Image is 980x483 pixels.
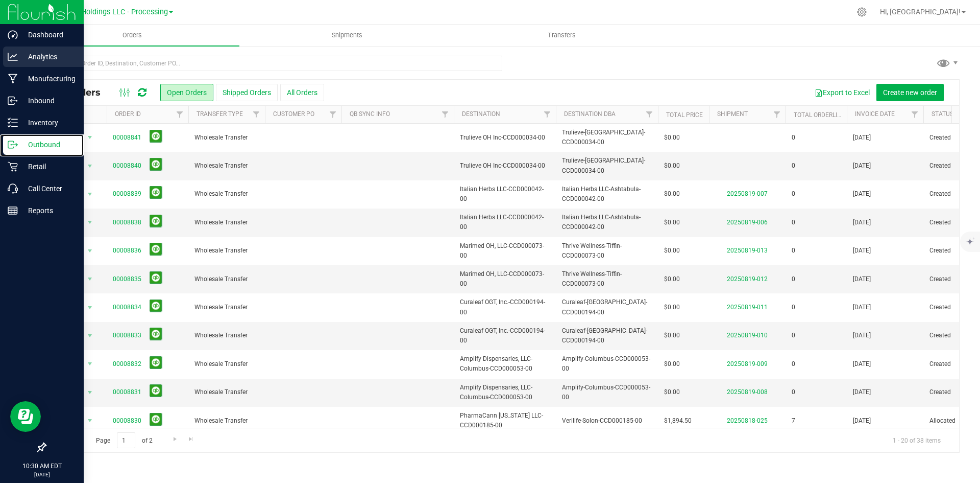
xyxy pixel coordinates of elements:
[664,387,680,397] span: $0.00
[792,303,795,312] span: 0
[664,331,680,340] span: $0.00
[853,246,871,256] span: [DATE]
[564,110,616,118] a: Destination DBA
[45,56,502,71] input: Search Order ID, Destination, Customer PO...
[35,8,168,16] span: Riviera Creek Holdings LLC - Processing
[460,133,550,143] span: Trulieve OH Inc-CCD000034-00
[460,411,550,430] span: PharmaCann [US_STATE] LLC-CCD000185-00
[727,388,768,396] a: 20250819-008
[325,106,341,123] a: Filter
[115,110,141,118] a: Order ID
[84,244,96,258] span: select
[18,204,79,217] p: Reports
[906,106,923,123] a: Filter
[184,432,199,446] a: Go to the last page
[855,110,895,118] a: Invoice Date
[853,303,871,312] span: [DATE]
[855,7,868,17] div: Manage settings
[562,297,652,317] span: Curaleaf-[GEOGRAPHIC_DATA]-CCD000194-00
[194,161,259,171] span: Wholesale Transfer
[8,162,18,172] inline-svg: Retail
[194,303,259,312] span: Wholesale Transfer
[109,31,156,40] span: Orders
[727,190,768,197] a: 20250819-007
[437,106,454,123] a: Filter
[8,118,18,128] inline-svg: Inventory
[18,182,79,195] p: Call Center
[792,359,795,369] span: 0
[84,187,96,201] span: select
[18,139,79,151] p: Outbound
[18,29,79,41] p: Dashboard
[84,159,96,173] span: select
[562,354,652,374] span: Amplify-Columbus-CCD000053-00
[84,385,96,400] span: select
[350,110,390,118] a: QB Sync Info
[216,84,278,101] button: Shipped Orders
[8,205,18,216] inline-svg: Reports
[808,84,876,101] button: Export to Excel
[853,218,871,227] span: [DATE]
[727,304,768,311] a: 20250819-011
[664,246,680,256] span: $0.00
[197,110,243,118] a: Transfer Type
[460,185,550,204] span: Italian Herbs LLC-CCD000042-00
[664,359,680,369] span: $0.00
[664,218,680,227] span: $0.00
[113,133,141,143] a: 00008841
[84,357,96,371] span: select
[194,218,259,227] span: Wholesale Transfer
[194,274,259,284] span: Wholesale Transfer
[792,246,795,256] span: 0
[273,110,314,118] a: Customer PO
[84,301,96,315] span: select
[113,161,141,171] a: 00008840
[641,106,658,123] a: Filter
[562,416,652,426] span: Verilife-Solon-CCD000185-00
[8,96,18,106] inline-svg: Inbound
[664,274,680,284] span: $0.00
[562,128,652,147] span: Trulieve-[GEOGRAPHIC_DATA]-CCD000034-00
[792,274,795,284] span: 0
[18,73,79,85] p: Manufacturing
[727,219,768,226] a: 20250819-006
[8,74,18,84] inline-svg: Manufacturing
[460,241,550,261] span: Marimed OH, LLC-CCD000073-00
[117,432,135,448] input: 1
[562,241,652,261] span: Thrive Wellness-Tiffin-CCD000073-00
[717,110,748,118] a: Shipment
[194,416,259,426] span: Wholesale Transfer
[727,275,768,283] a: 20250819-012
[792,133,795,143] span: 0
[248,106,265,123] a: Filter
[794,111,849,119] a: Total Orderlines
[113,218,141,227] a: 00008838
[853,387,871,397] span: [DATE]
[18,51,79,63] p: Analytics
[318,31,376,40] span: Shipments
[160,84,213,101] button: Open Orders
[792,189,795,199] span: 0
[460,383,550,402] span: Amplify Dispensaries, LLC-Columbus-CCD000053-00
[113,359,141,369] a: 00008832
[10,401,41,432] iframe: Resource center
[113,416,141,426] a: 00008830
[880,8,961,16] span: Hi, [GEOGRAPHIC_DATA]!
[194,387,259,397] span: Wholesale Transfer
[84,413,96,428] span: select
[5,462,79,471] p: 10:30 AM EDT
[84,329,96,343] span: select
[8,30,18,40] inline-svg: Dashboard
[171,106,188,123] a: Filter
[664,416,692,426] span: $1,894.50
[84,215,96,229] span: select
[853,133,871,143] span: [DATE]
[18,95,79,107] p: Inbound
[460,354,550,374] span: Amplify Dispensaries, LLC-Columbus-CCD000053-00
[876,84,944,101] button: Create new order
[167,432,182,446] a: Go to the next page
[460,297,550,317] span: Curaleaf OGT, Inc.-CCD000194-00
[194,133,259,143] span: Wholesale Transfer
[664,303,680,312] span: $0.00
[460,213,550,232] span: Italian Herbs LLC-CCD000042-00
